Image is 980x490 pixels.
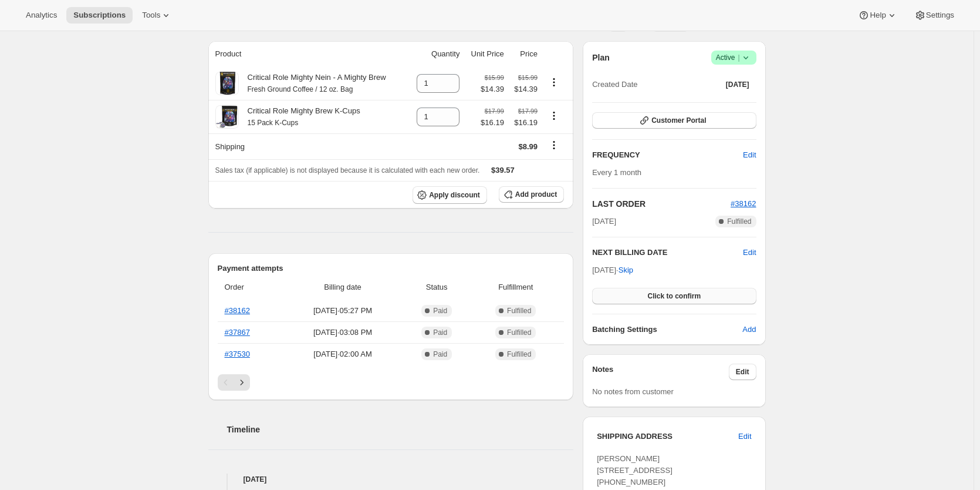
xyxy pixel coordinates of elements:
span: $39.57 [491,166,515,174]
span: Click to confirm [647,291,701,301]
span: Created Date [592,79,637,90]
button: Shipping actions [545,139,563,152]
th: Order [218,274,283,300]
span: Billing date [286,281,399,293]
span: Edit [736,367,749,377]
button: Tools [135,7,179,24]
span: Paid [433,328,447,337]
small: $17.99 [518,108,538,115]
th: Quantity [408,41,464,67]
span: [PERSON_NAME] [STREET_ADDRESS] [PHONE_NUMBER] [597,454,673,486]
button: Edit [736,146,763,165]
button: Add [735,320,763,339]
h2: FREQUENCY [592,149,743,161]
img: product img [215,105,239,129]
div: Critical Role Mighty Brew K-Cups [239,105,360,129]
h2: Plan [592,52,610,63]
h2: NEXT BILLING DATE [592,247,743,259]
span: Fulfilled [507,306,531,316]
span: Fulfillment [474,281,557,293]
span: Paid [433,306,447,316]
span: Fulfilled [507,350,531,359]
img: product img [215,72,239,95]
a: #37530 [225,350,250,358]
span: Add product [515,190,557,199]
span: $14.39 [481,83,504,95]
span: Skip [619,264,633,276]
nav: Pagination [218,374,565,391]
th: Price [508,41,541,67]
span: No notes from customer [592,387,674,396]
h2: LAST ORDER [592,198,731,210]
span: Edit [738,431,751,442]
span: Subscriptions [73,11,126,20]
small: $15.99 [485,74,504,81]
button: Edit [743,247,756,259]
small: $15.99 [518,74,538,81]
button: Edit [729,364,756,380]
button: Next [234,374,250,391]
span: Tools [142,11,160,20]
div: Critical Role Mighty Nein - A Mighty Brew [239,72,386,95]
span: [DATE] · 03:08 PM [286,327,399,338]
span: $16.19 [481,117,504,129]
span: Add [742,324,756,335]
h2: Payment attempts [218,263,565,274]
span: Paid [433,350,447,359]
button: Settings [907,7,961,24]
a: #38162 [731,199,756,208]
h2: Timeline [227,424,574,435]
button: [DATE] [719,76,756,93]
span: Status [406,281,467,293]
small: 15 Pack K-Cups [248,119,299,127]
span: Sales tax (if applicable) is not displayed because it is calculated with each new order. [215,166,480,174]
th: Shipping [208,133,408,159]
span: [DATE] · 02:00 AM [286,348,399,360]
button: Subscriptions [66,7,133,24]
button: Analytics [19,7,64,24]
button: Edit [731,427,758,446]
span: [DATE] [592,216,616,227]
span: Fulfilled [507,328,531,337]
a: #38162 [225,306,250,315]
button: Add product [499,186,564,203]
button: Apply discount [413,186,487,204]
span: $14.39 [511,83,538,95]
button: Click to confirm [592,288,756,304]
button: Customer Portal [592,112,756,129]
span: | [738,53,739,62]
button: Skip [611,261,640,280]
th: Product [208,41,408,67]
button: Product actions [545,76,563,89]
span: Help [870,11,886,20]
span: Fulfilled [727,217,751,226]
span: [DATE] [726,80,749,89]
h3: Notes [592,364,729,380]
button: Product actions [545,109,563,122]
span: Active [716,52,752,63]
small: Fresh Ground Coffee / 12 oz. Bag [248,85,353,93]
a: #37867 [225,328,250,337]
th: Unit Price [463,41,507,67]
span: Apply discount [429,190,480,200]
small: $17.99 [485,108,504,115]
span: Customer Portal [651,116,706,125]
button: Help [851,7,904,24]
span: Every 1 month [592,168,641,177]
span: $8.99 [518,142,538,151]
span: $16.19 [511,117,538,129]
h3: SHIPPING ADDRESS [597,431,738,442]
span: Edit [743,149,756,161]
h6: Batching Settings [592,324,742,335]
h4: [DATE] [208,474,574,485]
span: [DATE] · 05:27 PM [286,305,399,317]
span: Analytics [26,11,57,20]
span: Settings [926,11,954,20]
span: [DATE] · [592,266,633,274]
button: #38162 [731,198,756,210]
